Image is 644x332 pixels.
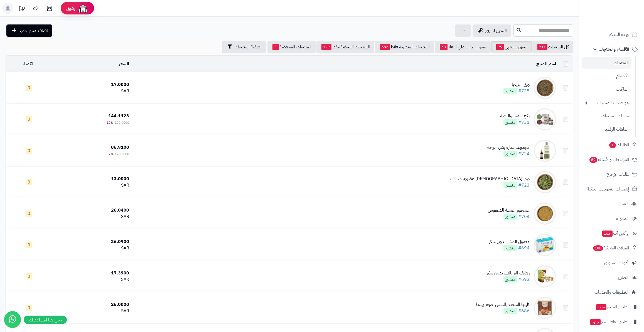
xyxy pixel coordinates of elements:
[518,276,530,283] a: #693
[503,308,517,314] span: منشور
[107,120,114,125] span: 17%
[599,45,629,53] span: الأقسام والمنتجات
[119,61,129,67] a: السعر
[582,70,631,82] a: الأقسام
[54,276,129,283] div: SAR
[582,241,641,255] a: السلات المتروكة188
[518,88,530,94] a: #735
[582,212,641,225] a: المدونة
[6,24,52,37] a: اضافة منتج جديد
[440,44,448,50] span: 58
[534,108,556,130] img: بكج الشعر والبشرة
[54,88,129,94] div: SAR
[534,171,556,193] img: ورق هندباء عضوي مجفف
[594,288,628,296] span: التطبيقات والخدمات
[518,213,530,220] a: #704
[486,270,530,276] div: رهايف البر بالتمر بدون سكر
[582,227,641,240] a: وآتس آبجديد
[532,41,573,53] a: كل المنتجات711
[475,301,530,308] div: كليجا السنعة بالدبس حجم وسط
[503,81,530,88] div: ورق ستيفيا
[582,57,631,69] a: المنتجات
[590,319,601,325] span: جديد
[590,318,628,326] span: تطبيق نقاط البيع
[582,28,641,41] a: لوحة التحكم
[54,239,129,245] div: 26.0900
[616,215,628,222] span: المدونة
[582,197,641,210] a: العملاء
[618,200,628,208] span: العملاء
[54,270,129,276] div: 17.3900
[19,27,48,34] span: اضافة منتج جديد
[582,138,641,152] a: الطلبات1
[77,3,89,14] img: ai-face.png
[496,44,504,50] span: 79
[503,276,517,283] span: منشور
[23,61,35,67] a: الكمية
[596,303,628,311] span: تطبيق المتجر
[26,273,32,279] span: 0
[111,144,129,151] span: 86.9100
[26,305,32,311] span: 0
[589,156,629,163] span: المراجعات والأسئلة
[435,41,491,53] a: مخزون قارب على النفاذ58
[518,119,530,126] a: #731
[582,286,641,299] a: التطبيقات والخدمات
[491,41,532,53] a: مخزون منتهي79
[26,242,32,248] span: 0
[518,150,530,157] a: #724
[321,44,331,50] span: 129
[534,140,556,162] img: مجموعة نظارة بشرة الوجه
[607,170,629,178] span: طلبات الإرجاع
[602,229,628,237] span: وآتس آب
[582,182,641,196] a: إشعارات التحويلات البنكية
[587,185,629,193] span: إشعارات التحويلات البنكية
[26,179,32,185] span: 0
[618,274,628,281] span: التقارير
[503,214,517,220] span: منشور
[375,41,434,53] a: المنتجات المنشورة فقط582
[582,123,631,135] a: الملفات الرقمية
[503,88,517,94] span: منشور
[534,265,556,288] img: رهايف البر بالتمر بدون سكر
[450,176,530,182] div: ورق [DEMOGRAPHIC_DATA] عضوي مجفف
[107,152,114,157] span: 32%
[473,24,511,37] a: التحرير لسريع
[267,41,316,53] a: المنتجات المخفضة1
[582,97,631,109] a: مواصفات المنتجات
[582,256,641,269] a: أدوات التسويق
[609,142,616,148] span: 1
[518,245,530,251] a: #694
[108,113,129,119] span: 144.1123
[609,141,629,149] span: الطلبات
[503,182,517,188] span: منشور
[54,176,129,182] div: 13.0000
[537,44,547,50] span: 711
[500,113,530,119] div: بكج الشعر والبشرة
[26,210,32,217] span: 0
[26,116,32,122] span: 0
[582,271,641,284] a: التقارير
[596,304,606,310] span: جديد
[66,5,75,12] span: رفيق
[534,202,556,225] img: مسحوق عشبة الدغموس
[503,245,517,251] span: منشور
[593,245,603,251] span: 188
[503,151,517,157] span: منشور
[380,44,390,50] span: 582
[534,234,556,256] img: معمول الدخن بدون سكر
[604,259,628,267] span: أدوات التسويق
[235,44,261,50] span: تصفية المنتجات
[487,144,530,151] div: مجموعة نظارة بشرة الوجه
[582,110,631,122] a: خيارات المنتجات
[536,61,556,67] a: اسم المنتج
[518,182,530,189] a: #723
[54,207,129,214] div: 26.0400
[489,239,530,245] div: معمول الدخن بدون سكر
[518,308,530,314] a: #686
[115,120,129,125] span: 172.9000
[54,182,129,189] div: SAR
[54,81,129,88] div: 17.0000
[609,31,629,38] span: لوحة التحكم
[54,214,129,220] div: SAR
